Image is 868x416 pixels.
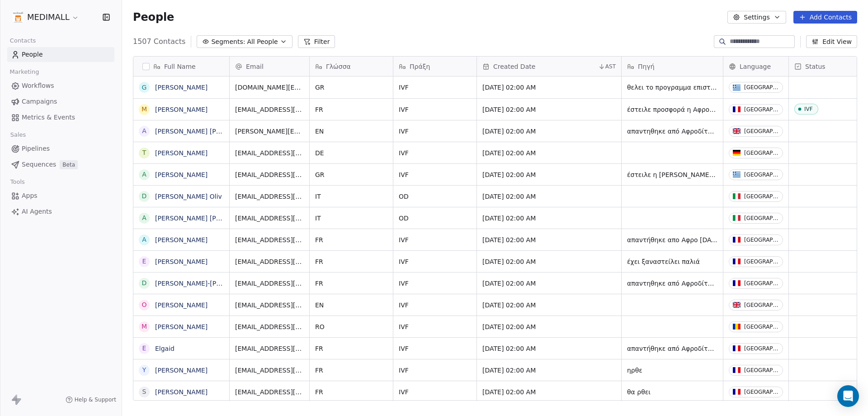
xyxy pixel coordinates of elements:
span: Workflows [22,81,54,91]
span: IVF [399,344,471,353]
span: [DATE] 02:00 AM [482,257,616,266]
span: Marketing [6,65,43,79]
div: A [142,126,146,136]
span: IVF [399,170,471,179]
span: απαντήθηκε από Αφροδίτη [DATE] [627,344,717,353]
span: Email [246,62,264,71]
span: Full Name [164,62,196,71]
div: D [142,191,147,201]
div: [GEOGRAPHIC_DATA] [744,106,779,113]
span: Γλώσσα [326,62,351,71]
span: MEDIMALL [27,11,70,23]
span: FR [315,344,387,353]
div: D [142,278,147,288]
span: [EMAIL_ADDRESS][DOMAIN_NAME] [235,105,304,114]
span: [EMAIL_ADDRESS][DOMAIN_NAME] [235,148,304,158]
span: ηρθε [627,366,717,375]
span: Sequences [22,160,56,169]
div: O [142,300,146,310]
span: [DATE] 02:00 AM [482,214,616,223]
span: θελει το προγραμμα επιστροφής χρημάτων / απαντήθηκε από Αφροδίτη [DATE] [627,83,717,92]
span: OD [399,214,471,223]
div: A [142,213,146,223]
span: FR [315,387,387,397]
span: [DATE] 02:00 AM [482,192,616,201]
a: Pipelines [7,141,114,156]
div: [GEOGRAPHIC_DATA] [744,389,779,395]
div: Full Name [133,57,229,76]
span: [DATE] 02:00 AM [482,83,616,92]
span: AST [605,63,616,70]
span: [EMAIL_ADDRESS][DOMAIN_NAME] [235,322,304,331]
span: [DATE] 02:00 AM [482,105,616,114]
div: T [142,148,146,158]
span: Πράξη [410,62,430,71]
span: έχει ξαναστείλει παλιά [627,257,717,266]
div: E [142,257,146,266]
a: [PERSON_NAME] [155,388,208,396]
span: AI Agents [22,207,52,216]
span: IT [315,214,387,223]
span: [PERSON_NAME][EMAIL_ADDRESS][DOMAIN_NAME] [235,127,304,136]
span: RO [315,322,387,331]
span: έστειλε προσφορά η Αφροδίτη [DATE] [627,105,717,114]
span: IVF [399,301,471,310]
a: [PERSON_NAME] [155,323,208,330]
div: [GEOGRAPHIC_DATA] [744,84,779,91]
div: A [142,235,146,244]
span: [EMAIL_ADDRESS][DOMAIN_NAME] [235,257,304,266]
span: IVF [399,148,471,158]
span: [DATE] 02:00 AM [482,301,616,310]
span: IVF [399,257,471,266]
span: Tools [6,175,28,189]
a: [PERSON_NAME] [155,84,208,91]
div: [GEOGRAPHIC_DATA] [744,172,779,178]
div: Πράξη [393,57,476,76]
div: [GEOGRAPHIC_DATA] [744,150,779,156]
span: IVF [399,387,471,397]
span: IVF [399,279,471,288]
div: [GEOGRAPHIC_DATA] [744,345,779,352]
button: MEDIMALL [11,10,81,25]
span: Status [805,62,826,71]
a: [PERSON_NAME] [PERSON_NAME] [PERSON_NAME] [155,215,317,222]
span: [DATE] 02:00 AM [482,148,616,158]
span: DE [315,148,387,158]
span: FR [315,235,387,244]
span: [DATE] 02:00 AM [482,127,616,136]
a: [PERSON_NAME] [PERSON_NAME] [155,128,262,135]
span: Sales [6,128,30,142]
span: [EMAIL_ADDRESS][DOMAIN_NAME] [235,344,304,353]
span: Contacts [6,34,40,48]
span: απαντηθηκε από Αφροδίτη [DATE] έστειλε προσφορά [627,127,717,136]
div: Created DateAST [477,57,621,76]
span: EN [315,301,387,310]
span: Language [740,62,771,71]
button: Filter [298,35,335,48]
span: FR [315,366,387,375]
span: Campaigns [22,97,57,106]
div: Open Intercom Messenger [837,385,859,407]
span: IVF [399,322,471,331]
span: Apps [22,191,38,201]
span: [DOMAIN_NAME][EMAIL_ADDRESS][PERSON_NAME][DOMAIN_NAME] [235,83,304,92]
div: [GEOGRAPHIC_DATA] [744,237,779,243]
span: [EMAIL_ADDRESS][DOMAIN_NAME] [235,366,304,375]
span: [DATE] 02:00 AM [482,279,616,288]
span: [DATE] 02:00 AM [482,366,616,375]
a: AI Agents [7,204,114,219]
span: [EMAIL_ADDRESS][PERSON_NAME][DOMAIN_NAME] [235,235,304,244]
div: Γλώσσα [310,57,393,76]
span: 1507 Contacts [133,36,185,47]
a: Apps [7,188,114,203]
a: Help & Support [66,396,116,403]
span: [DATE] 02:00 AM [482,387,616,397]
span: Beta [60,160,78,169]
span: [DATE] 02:00 AM [482,344,616,353]
button: Add Contacts [793,11,857,24]
a: [PERSON_NAME] [155,171,208,178]
a: Workflows [7,78,114,93]
span: IVF [399,83,471,92]
span: [EMAIL_ADDRESS][DOMAIN_NAME] [235,192,304,201]
a: [PERSON_NAME] [155,236,208,244]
